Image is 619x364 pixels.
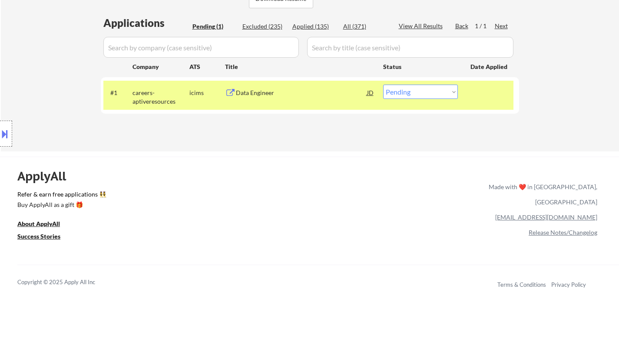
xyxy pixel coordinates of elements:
[225,62,375,71] div: Title
[455,22,469,30] div: Back
[17,278,117,287] div: Copyright © 2025 Apply All Inc
[189,62,225,71] div: ATS
[132,89,189,105] div: careers-aptiveresources
[192,22,236,31] div: Pending (1)
[103,37,299,58] input: Search by company (case sensitive)
[242,22,286,31] div: Excluded (235)
[103,18,189,28] div: Applications
[307,37,513,58] input: Search by title (case sensitive)
[17,220,60,227] u: About ApplyAll
[17,232,72,243] a: Success Stories
[495,22,509,30] div: Next
[470,62,509,71] div: Date Applied
[529,229,597,236] a: Release Notes/Changelog
[343,22,387,31] div: All (371)
[551,281,586,288] a: Privacy Policy
[383,59,458,74] div: Status
[292,22,336,31] div: Applied (135)
[17,220,72,230] a: About ApplyAll
[17,233,60,240] u: Success Stories
[495,213,597,221] a: [EMAIL_ADDRESS][DOMAIN_NAME]
[399,22,445,30] div: View All Results
[236,89,367,97] div: Data Engineer
[366,85,375,100] div: JD
[132,62,189,71] div: Company
[17,191,307,200] a: Refer & earn free applications 👯‍♀️
[189,89,225,97] div: icims
[475,22,495,30] div: 1 / 1
[497,281,546,288] a: Terms & Conditions
[485,179,597,210] div: Made with ❤️ in [GEOGRAPHIC_DATA], [GEOGRAPHIC_DATA]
